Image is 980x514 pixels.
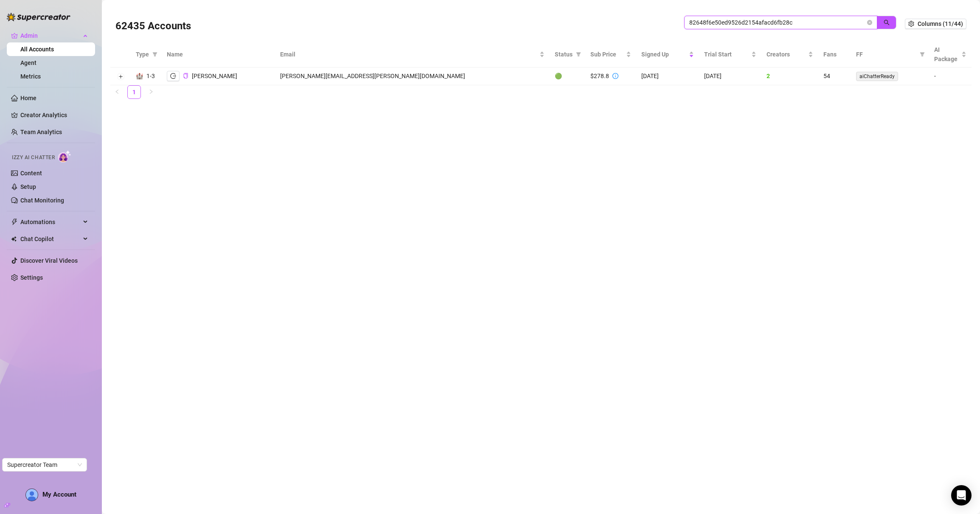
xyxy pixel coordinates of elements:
[20,257,78,264] a: Discover Viral Videos
[4,502,10,508] span: build
[12,154,55,162] span: Izzy AI Chatter
[183,73,188,79] button: Copy Account UID
[20,197,64,204] a: Chat Monitoring
[908,21,914,27] span: setting
[115,89,120,94] span: left
[167,71,180,81] button: logout
[149,89,154,94] span: right
[20,232,81,246] span: Chat Copilot
[151,48,159,61] span: filter
[280,50,537,59] span: Email
[20,274,43,281] a: Settings
[867,20,872,25] button: close-circle
[11,236,17,242] img: Chat Copilot
[576,52,581,57] span: filter
[20,59,37,66] a: Agent
[20,73,41,80] a: Metrics
[636,67,699,85] td: [DATE]
[856,50,916,59] span: FF
[58,150,71,163] img: AI Chatter
[144,85,158,99] button: right
[574,48,583,61] span: filter
[26,489,38,501] img: AD_cMMTxCeTpmN1d5MnKJ1j-_uXZCpTKapSSqNGg4PyXtR_tCW7gZXTNmFz2tpVv9LSyNV7ff1CaS4f4q0HLYKULQOwoM5GQR...
[636,42,699,67] th: Signed Up
[115,20,191,33] h3: 62435 Accounts
[918,20,963,27] span: Columns (11/44)
[689,18,865,27] input: Search by UID / Name / Email / Creator Username
[11,219,18,225] span: thunderbolt
[884,20,890,25] span: search
[555,50,573,59] span: Status
[7,458,82,471] span: Supercreator Team
[934,45,960,64] span: AI Package
[929,67,972,85] td: -
[767,73,770,79] span: 2
[699,67,762,85] td: [DATE]
[555,73,562,79] span: 🟢
[590,71,609,81] div: $278.8
[767,50,806,59] span: Creators
[110,85,124,99] button: left
[136,50,149,59] span: Type
[823,73,830,79] span: 54
[590,50,624,59] span: Sub Price
[20,183,36,190] a: Setup
[110,85,124,99] li: Previous Page
[20,129,62,135] a: Team Analytics
[7,13,70,21] img: logo-BBDzfeDw.svg
[170,73,176,79] span: logout
[951,485,972,506] div: Open Intercom Messenger
[144,85,158,99] li: Next Page
[42,491,76,498] span: My Account
[641,50,687,59] span: Signed Up
[20,170,42,177] a: Content
[856,72,898,81] span: aiChatterReady
[918,48,927,61] span: filter
[146,71,155,81] div: 1-3
[162,42,275,67] th: Name
[818,42,851,67] th: Fans
[20,46,54,53] a: All Accounts
[117,73,124,80] button: Expand row
[275,42,549,67] th: Email
[905,19,966,29] button: Columns (11/44)
[127,85,141,99] li: 1
[699,42,762,67] th: Trial Start
[704,50,750,59] span: Trial Start
[20,108,88,122] a: Creator Analytics
[20,95,37,101] a: Home
[275,67,549,85] td: [PERSON_NAME][EMAIL_ADDRESS][PERSON_NAME][DOMAIN_NAME]
[920,52,925,57] span: filter
[585,42,636,67] th: Sub Price
[20,215,81,229] span: Automations
[20,29,81,42] span: Admin
[192,73,237,79] span: [PERSON_NAME]
[128,86,140,98] a: 1
[11,32,18,39] span: crown
[152,52,157,57] span: filter
[612,73,618,79] span: info-circle
[761,42,818,67] th: Creators
[136,71,143,81] div: 🏰
[183,73,188,79] span: copy
[929,42,972,67] th: AI Package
